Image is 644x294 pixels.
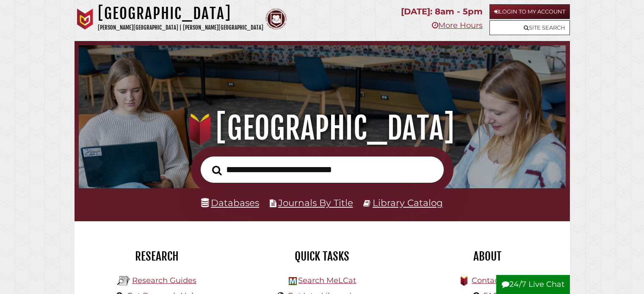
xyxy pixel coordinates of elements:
[265,8,287,30] img: Calvin Theological Seminary
[411,249,564,264] h2: About
[432,21,483,30] a: More Hours
[81,249,233,264] h2: Research
[88,110,556,147] h1: [GEOGRAPHIC_DATA]
[212,165,222,175] i: Search
[75,8,96,30] img: Calvin University
[246,249,398,264] h2: Quick Tasks
[489,4,570,19] a: Login to My Account
[373,197,443,208] a: Library Catalog
[132,276,196,285] a: Research Guides
[278,197,353,208] a: Journals By Title
[401,4,483,19] p: [DATE]: 8am - 5pm
[472,276,514,285] a: Contact Us
[98,4,263,23] h1: [GEOGRAPHIC_DATA]
[201,197,259,208] a: Databases
[98,23,263,33] p: [PERSON_NAME][GEOGRAPHIC_DATA] | [PERSON_NAME][GEOGRAPHIC_DATA]
[298,276,356,285] a: Search MeLCat
[489,20,570,35] a: Site Search
[117,275,130,287] img: Hekman Library Logo
[208,163,226,178] button: Search
[289,277,297,285] img: Hekman Library Logo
